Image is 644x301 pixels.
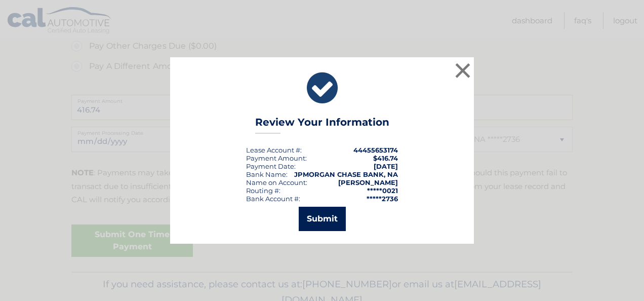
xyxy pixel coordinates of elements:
[299,207,346,231] button: Submit
[453,60,473,81] button: ×
[246,162,296,170] div: :
[246,186,280,195] div: Routing #:
[294,170,398,178] strong: JPMORGAN CHASE BANK, NA
[246,195,300,203] div: Bank Account #:
[373,154,398,162] span: $416.74
[246,162,294,170] span: Payment Date
[246,170,288,178] div: Bank Name:
[246,146,302,154] div: Lease Account #:
[255,116,389,134] h3: Review Your Information
[374,162,398,170] span: [DATE]
[246,154,307,162] div: Payment Amount:
[246,178,307,186] div: Name on Account:
[353,146,398,154] strong: 44455653174
[338,178,398,186] strong: [PERSON_NAME]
